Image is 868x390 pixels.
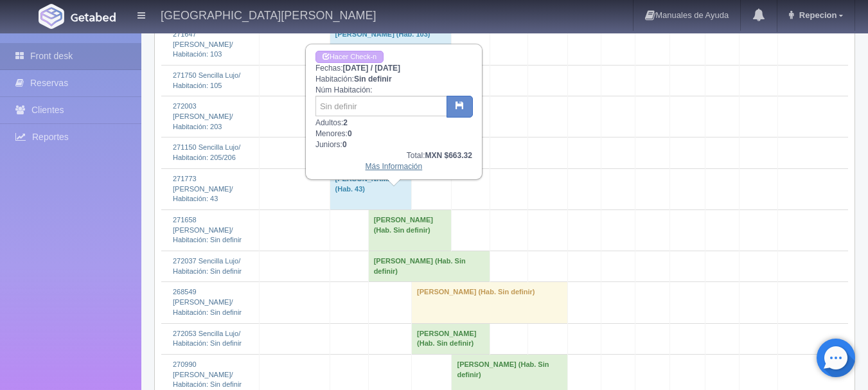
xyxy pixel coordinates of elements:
a: 271658 [PERSON_NAME]/Habitación: Sin definir [173,216,242,244]
a: 272003 [PERSON_NAME]/Habitación: 203 [173,102,233,130]
img: Getabed [71,12,116,22]
b: [DATE] / [DATE] [343,64,401,73]
img: Getabed [39,4,64,29]
a: Hacer Check-in [315,51,384,63]
td: [PERSON_NAME] (Hab. Sin definir) [412,323,490,354]
a: 271750 Sencilla Lujo/Habitación: 105 [173,71,240,89]
a: 271647 [PERSON_NAME]/Habitación: 103 [173,30,233,58]
b: 0 [342,140,347,149]
input: Sin definir [315,96,447,116]
a: 270990 [PERSON_NAME]/Habitación: Sin definir [173,360,242,388]
b: 2 [343,118,348,127]
a: Más Información [366,162,423,171]
td: [PERSON_NAME] (Hab. Sin definir) [368,209,452,251]
div: Fechas: Habitación: Núm Habitación: Adultos: Menores: Juniors: [306,45,481,178]
div: Total: [315,150,472,161]
b: MXN $663.32 [425,151,472,160]
a: 268549 [PERSON_NAME]/Habitación: Sin definir [173,288,242,315]
td: [PERSON_NAME] (Hab. 43) [330,168,412,209]
a: 271150 Sencilla Lujo/Habitación: 205/206 [173,143,240,161]
h4: [GEOGRAPHIC_DATA][PERSON_NAME] [161,6,376,22]
a: 272053 Sencilla Lujo/Habitación: Sin definir [173,330,242,348]
b: Sin definir [354,75,392,84]
span: Repecion [796,10,837,20]
b: 0 [348,129,352,138]
a: 272037 Sencilla Lujo/Habitación: Sin definir [173,257,242,275]
a: 271773 [PERSON_NAME]/Habitación: 43 [173,175,233,202]
td: [PERSON_NAME] (Hab. Sin definir) [368,251,490,282]
td: [PERSON_NAME] (Hab. Sin definir) [412,282,568,323]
